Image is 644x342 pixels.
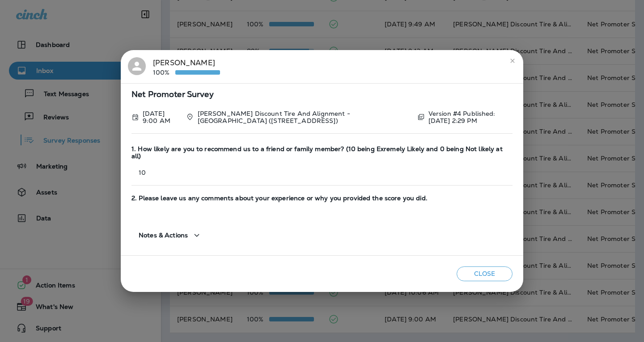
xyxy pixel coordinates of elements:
span: 1. How likely are you to recommend us to a friend or family member? (10 being Exremely Likely and... [131,145,513,160]
button: Notes & Actions [131,223,209,248]
button: close [505,54,520,68]
p: 10 [131,169,513,176]
div: [PERSON_NAME] [153,57,220,76]
button: Close [457,266,513,281]
span: Notes & Actions [139,232,188,239]
p: Sep 11, 2025 9:00 AM [143,110,179,124]
p: 100% [153,69,175,76]
p: [PERSON_NAME] Discount Tire And Alignment - [GEOGRAPHIC_DATA] ([STREET_ADDRESS]) [198,110,410,124]
span: Net Promoter Survey [131,91,513,98]
p: Version #4 Published: [DATE] 2:29 PM [428,110,513,124]
span: 2. Please leave us any comments about your experience or why you provided the score you did. [131,194,513,202]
